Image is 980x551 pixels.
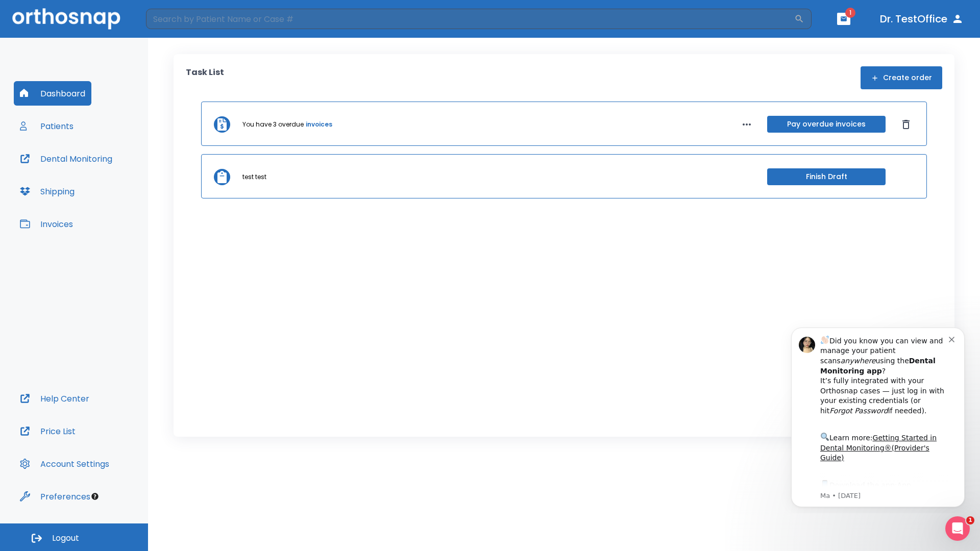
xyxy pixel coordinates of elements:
[14,212,79,236] button: Invoices
[14,179,81,204] button: Shipping
[12,8,120,29] img: Orthosnap
[14,114,80,138] button: Patients
[14,484,96,509] button: Preferences
[966,516,974,524] span: 1
[306,120,332,129] a: invoices
[14,386,95,411] button: Help Center
[186,66,224,89] p: Task List
[861,66,942,89] button: Create order
[14,146,118,171] button: Dental Monitoring
[14,81,91,106] button: Dashboard
[90,492,100,501] div: Tooltip anchor
[14,419,82,443] button: Price List
[767,168,886,185] button: Finish Draft
[173,16,181,24] button: Dismiss notification
[876,10,968,28] button: Dr. TestOffice
[776,318,980,513] iframe: Intercom notifications message
[845,8,855,18] span: 1
[44,173,173,182] p: Message from Ma, sent 5w ago
[52,533,79,544] span: Logout
[14,452,115,476] button: Account Settings
[242,172,266,182] p: test test
[44,163,135,181] a: App Store
[44,160,173,212] div: Download the app: | ​ Let us know if you need help getting started!
[767,116,886,133] button: Pay overdue invoices
[945,516,970,541] iframe: Intercom live chat
[146,9,794,29] input: Search by Patient Name or Case #
[898,116,914,133] button: Dismiss
[242,120,304,129] p: You have 3 overdue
